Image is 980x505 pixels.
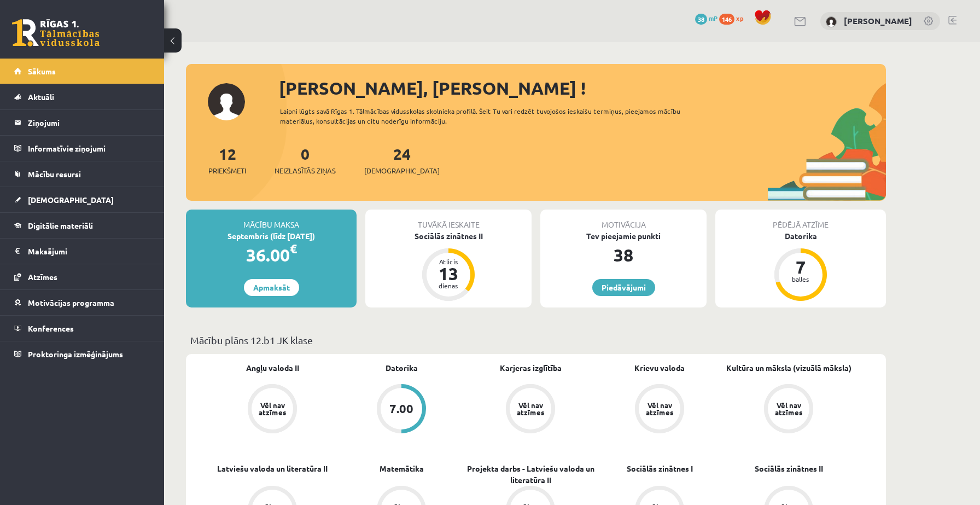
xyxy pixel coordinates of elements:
[186,230,357,242] div: Septembris (līdz [DATE])
[715,230,886,242] div: Datorika
[736,14,743,22] span: xp
[28,110,150,135] legend: Ziņojumi
[14,187,150,212] a: [DEMOGRAPHIC_DATA]
[380,463,424,474] a: Matemātika
[257,402,288,416] div: Vēl nav atzīmes
[715,230,886,303] a: Datorika 7 balles
[592,279,655,296] a: Piedāvājumi
[28,220,93,230] span: Digitālie materiāli
[540,242,707,268] div: 38
[500,362,562,374] a: Karjeras izglītība
[28,92,54,102] span: Aktuāli
[186,242,357,268] div: 36.00
[14,213,150,238] a: Digitālie materiāli
[28,272,57,282] span: Atzīmes
[595,384,724,436] a: Vēl nav atzīmes
[773,402,804,416] div: Vēl nav atzīmes
[715,210,886,230] div: Pēdējā atzīme
[12,19,100,47] a: Rīgas 1. Tālmācības vidusskola
[337,384,466,436] a: 7.00
[244,279,299,296] a: Apmaksāt
[719,14,734,25] span: 146
[14,110,150,135] a: Ziņojumi
[246,362,299,374] a: Angļu valoda II
[14,341,150,367] a: Proktoringa izmēģinājums
[364,144,440,176] a: 24[DEMOGRAPHIC_DATA]
[14,136,150,161] a: Informatīvie ziņojumi
[279,75,886,101] div: [PERSON_NAME], [PERSON_NAME] !
[540,210,707,230] div: Motivācija
[709,14,717,22] span: mP
[386,362,418,374] a: Datorika
[695,14,707,25] span: 38
[14,316,150,341] a: Konferences
[724,384,853,436] a: Vēl nav atzīmes
[695,14,717,22] a: 38 mP
[364,165,440,176] span: [DEMOGRAPHIC_DATA]
[217,463,328,474] a: Latviešu valoda un literatūra II
[755,463,823,474] a: Sociālās zinātnes II
[432,258,465,265] div: Atlicis
[466,463,595,486] a: Projekta darbs - Latviešu valoda un literatūra II
[365,210,532,230] div: Tuvākā ieskaite
[28,136,150,161] legend: Informatīvie ziņojumi
[28,169,81,179] span: Mācību resursi
[208,165,246,176] span: Priekšmeti
[784,258,817,276] div: 7
[466,384,595,436] a: Vēl nav atzīmes
[290,241,297,257] span: €
[432,282,465,289] div: dienas
[28,239,150,264] legend: Maksājumi
[14,161,150,187] a: Mācību resursi
[14,264,150,289] a: Atzīmes
[634,362,685,374] a: Krievu valoda
[275,144,336,176] a: 0Neizlasītās ziņas
[784,276,817,282] div: balles
[190,333,882,347] p: Mācību plāns 12.b1 JK klase
[28,349,123,359] span: Proktoringa izmēģinājums
[275,165,336,176] span: Neizlasītās ziņas
[28,323,74,333] span: Konferences
[186,210,357,230] div: Mācību maksa
[14,290,150,315] a: Motivācijas programma
[28,66,56,76] span: Sākums
[28,195,114,205] span: [DEMOGRAPHIC_DATA]
[28,298,114,307] span: Motivācijas programma
[826,16,837,27] img: Madars Fiļencovs
[389,403,413,415] div: 7.00
[365,230,532,242] div: Sociālās zinātnes II
[540,230,707,242] div: Tev pieejamie punkti
[515,402,546,416] div: Vēl nav atzīmes
[719,14,749,22] a: 146 xp
[726,362,851,374] a: Kultūra un māksla (vizuālā māksla)
[365,230,532,303] a: Sociālās zinātnes II Atlicis 13 dienas
[644,402,675,416] div: Vēl nav atzīmes
[432,265,465,282] div: 13
[844,15,912,26] a: [PERSON_NAME]
[14,239,150,264] a: Maksājumi
[14,59,150,84] a: Sākums
[208,144,246,176] a: 12Priekšmeti
[627,463,693,474] a: Sociālās zinātnes I
[280,106,700,126] div: Laipni lūgts savā Rīgas 1. Tālmācības vidusskolas skolnieka profilā. Šeit Tu vari redzēt tuvojošo...
[14,84,150,109] a: Aktuāli
[208,384,337,436] a: Vēl nav atzīmes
